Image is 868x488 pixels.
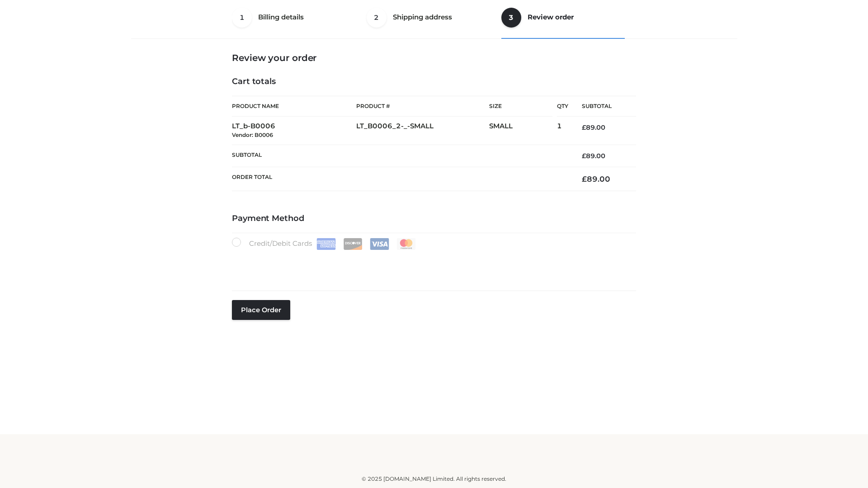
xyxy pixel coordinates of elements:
bdi: 89.00 [582,152,605,160]
label: Credit/Debit Cards [232,238,417,250]
h3: Review your order [232,52,636,63]
h4: Cart totals [232,77,636,87]
bdi: 89.00 [582,174,610,183]
th: Qty [557,96,568,117]
td: 1 [557,117,568,145]
td: LT_B0006_2-_-SMALL [356,117,489,145]
td: LT_b-B0006 [232,117,356,145]
iframe: Secure payment input frame [230,248,634,281]
small: Vendor: B0006 [232,131,273,138]
th: Subtotal [568,96,636,117]
span: £ [582,123,586,131]
img: Amex [316,238,336,250]
th: Product # [356,96,489,117]
img: Visa [370,238,389,250]
th: Order Total [232,167,568,191]
button: Place order [232,300,290,320]
span: £ [582,174,587,183]
img: Discover [343,238,363,250]
td: SMALL [489,117,557,145]
bdi: 89.00 [582,123,605,131]
div: © 2025 [DOMAIN_NAME] Limited. All rights reserved. [134,474,734,483]
h4: Payment Method [232,214,636,224]
img: Mastercard [396,238,416,250]
th: Product Name [232,96,356,117]
th: Size [489,96,552,117]
th: Subtotal [232,145,568,167]
span: £ [582,152,586,160]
